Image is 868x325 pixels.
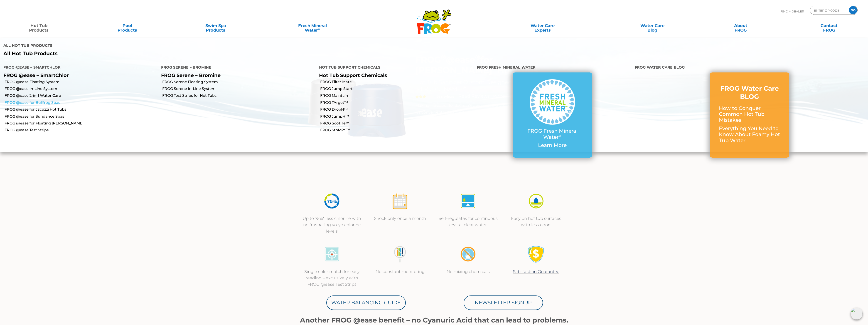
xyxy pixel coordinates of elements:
[5,128,158,133] a: FROG @ease Test Strips
[814,7,844,14] input: Zip Code Form
[391,246,408,263] img: no-constant-monitoring1
[477,63,628,72] h4: FROG Fresh Mineral Water
[320,93,473,98] a: FROG Maintain
[320,114,473,119] a: FROG JumpH™
[507,215,566,228] p: Easy on hot tub surfaces with less odors
[5,107,158,112] a: FROG @ease for Jacuzzi Hot Tubs
[5,100,158,105] a: FROG @ease for Bullfrog Spas
[522,142,583,148] p: Learn More
[93,21,162,30] a: PoolProducts
[302,268,361,288] p: Single color match for easy reading – exclusively with FROG @ease Test Strips
[3,72,154,78] p: FROG @ease – SmartChlor
[5,121,158,126] a: FROG @ease for Floating [PERSON_NAME]
[302,215,361,234] p: Up to 75%* less chlorine with no frustrating yo-yo chlorine levels
[559,133,561,138] sup: ∞
[320,128,473,133] a: FROG StoMPS™
[528,246,545,263] img: Satisfaction Guarantee Icon
[5,93,158,98] a: FROG @ease 2-in-1 Water Care
[298,316,570,324] h1: Another FROG @ease benefit – no Cyanuric Acid that can lead to problems.
[460,193,477,210] img: icon-atease-self-regulates
[181,21,250,30] a: Swim SpaProducts
[320,121,473,126] a: FROG SooTHe™
[460,246,477,263] img: no-mixing1
[849,6,857,14] input: GO
[323,193,340,210] img: icon-atease-75percent-less
[162,79,315,84] a: FROG Serene Floating System
[320,86,473,91] a: FROG Jump Start
[635,63,865,72] h4: FROG Water Care Blog
[3,63,154,72] h4: FROG @ease – SmartChlor
[439,215,498,228] p: Self-regulates for continuous crystal clear water
[487,21,598,30] a: Water CareExperts
[161,72,312,78] p: FROG Serene – Bromine
[522,79,583,151] a: FROG Fresh Mineral Water∞ Learn More
[5,21,73,30] a: Hot TubProducts
[161,63,312,72] h4: FROG Serene – Bromine
[371,215,430,222] p: Shock only once a month
[795,21,863,30] a: ContactFROG
[719,84,780,146] a: FROG Water Care BLOG How to Conquer Common Hot Tub Mistakes Everything You Need to Know About Foa...
[5,86,158,91] a: FROG @ease In-Line System
[323,246,340,263] img: icon-atease-color-match
[319,72,387,78] a: Hot Tub Support Chemicals
[719,84,780,101] h3: FROG Water Care BLOG
[270,21,356,30] a: Fresh MineralWater∞
[5,79,158,84] a: FROG @ease Floating System
[618,21,687,30] a: Water CareBlog
[706,21,775,30] a: AboutFROG
[162,86,315,91] a: FROG Serene In-Line System
[5,114,158,119] a: FROG @ease for Sundance Spas
[326,295,406,310] a: Water Balancing Guide
[719,105,780,123] p: How to Conquer Common Hot Tub Mistakes
[3,51,431,57] a: All Hot Tub Products
[851,308,863,320] img: openIcon
[3,42,431,51] h4: All Hot Tub Products
[318,27,320,31] sup: ∞
[513,269,559,274] a: Satisfaction Guarantee
[371,268,430,275] p: No constant monitoring
[391,193,408,210] img: icon-atease-shock-once
[528,193,545,210] img: icon-atease-easy-on
[162,93,315,98] a: FROG Test Strips for Hot Tubs
[320,79,473,84] a: FROG Filter Mate
[319,63,470,72] h4: Hot Tub Support Chemicals
[719,126,780,144] p: Everything You Need to Know About Foamy Hot Tub Water
[320,100,473,105] a: FROG TArget™
[464,295,543,310] a: Newsletter Signup
[780,6,804,17] p: Find A Dealer
[522,128,583,140] p: FROG Fresh Mineral Water
[439,268,498,275] p: No mixing chemicals
[320,107,473,112] a: FROG DropH™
